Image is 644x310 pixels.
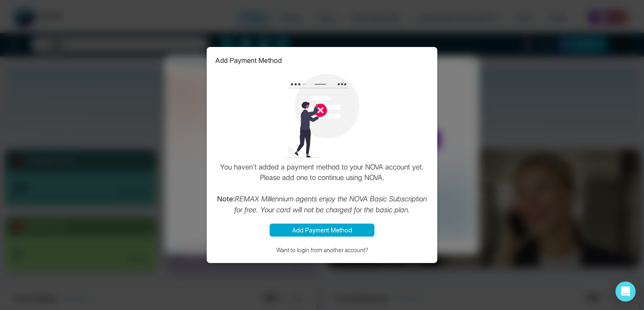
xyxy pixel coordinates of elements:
[270,224,374,237] button: Add Payment Method
[234,195,427,214] i: REMAX Millennium agents enjoy the NOVA Basic Subscription for free. Your card will not be charged...
[217,195,235,203] strong: Note:
[215,245,429,255] button: Want to login from another account?
[215,55,282,65] p: Add Payment Method
[615,281,636,302] div: Open Intercom Messenger
[215,162,429,216] p: You haven't added a payment method to your NOVA account yet. Please add one to continue using NOVA.
[280,74,364,158] img: loading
